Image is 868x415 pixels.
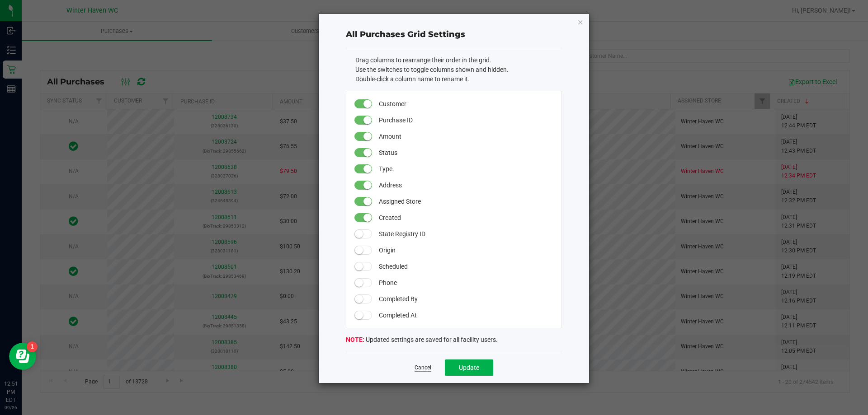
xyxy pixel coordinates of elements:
span: Amount [379,128,552,145]
iframe: Resource center [9,343,36,370]
span: Customer [379,96,552,112]
span: Completed At [379,307,552,323]
a: Cancel [415,364,431,372]
span: Purchase ID [379,112,552,128]
span: Address [379,177,552,193]
span: Assigned Store [379,193,552,210]
span: Status [379,145,552,161]
button: Update [445,359,493,376]
iframe: Resource center unread badge [27,341,38,352]
span: Type [379,161,552,177]
span: Phone [379,275,552,291]
li: Drag columns to rearrange their order in the grid. [355,56,562,65]
span: State Registry ID [379,226,552,242]
span: Origin [379,242,552,258]
span: Update [459,364,479,371]
span: Updated settings are saved for all facility users. [346,336,498,343]
span: Scheduled At [379,258,552,275]
span: Completed By [379,291,552,307]
span: Created At [379,210,552,226]
li: Use the switches to toggle columns shown and hidden. [355,65,562,75]
li: Double-click a column name to rename it. [355,75,562,84]
div: All Purchases Grid Settings [346,28,562,41]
